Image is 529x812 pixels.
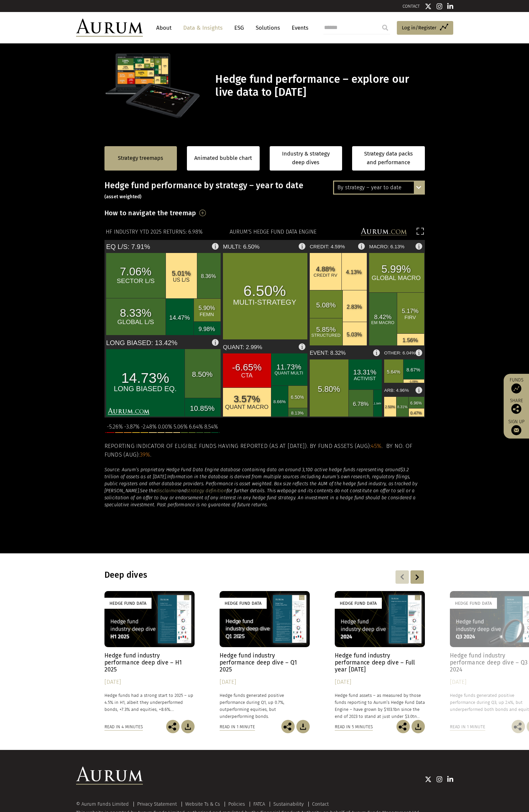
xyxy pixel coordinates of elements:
[437,3,443,10] img: Instagram icon
[231,22,247,34] a: ESG
[511,383,521,393] img: Access Funds
[137,801,177,807] a: Privacy Statement
[194,154,252,163] a: Animated bubble chart
[118,154,163,163] a: Strategy treemaps
[156,488,179,494] a: disclaimer
[507,398,526,414] div: Share
[335,692,425,720] p: Hedge fund assets – as measured by those funds reporting to Aurum’s Hedge Fund Data Engine – have...
[425,3,432,10] img: Twitter icon
[273,801,304,807] a: Sustainability
[140,488,156,494] em: See the
[334,182,424,194] div: By strategy – year to date
[104,652,195,673] h4: Hedge fund industry performance deep dive – H1 2025
[252,22,283,34] a: Solutions
[76,19,143,37] img: Aurum
[220,591,310,720] a: Hedge Fund Data Hedge fund industry performance deep dive – Q1 2025 [DATE] Hedge funds generated ...
[335,652,425,673] h4: Hedge fund industry performance deep dive – Full year [DATE]
[288,22,308,34] a: Events
[447,3,453,10] img: Linkedin icon
[181,720,195,733] img: Download Article
[220,723,255,731] div: Read in 1 minute
[185,801,220,807] a: Website Ts & Cs
[507,419,526,435] a: Sign up
[335,591,425,720] a: Hedge Fund Data Hedge fund industry performance deep dive – Full year [DATE] [DATE] Hedge fund as...
[228,801,245,807] a: Policies
[104,570,339,580] h3: Deep dives
[281,720,295,733] img: Share this post
[412,720,425,733] img: Download Article
[511,404,521,414] img: Share this post
[396,720,410,733] img: Share this post
[312,801,329,807] a: Contact
[104,181,425,201] h3: Hedge fund performance by strategy – year to date
[104,598,152,609] div: Hedge Fund Data
[450,598,497,609] div: Hedge Fund Data
[178,488,187,494] em: and
[378,21,392,34] input: Submit
[507,377,526,393] a: Funds
[104,467,401,473] em: Source: Aurum’s proprietary Hedge Fund Data Engine database containing data on around 3,100 activ...
[104,474,418,494] em: Information in the database is derived from multiple sources including Aurum’s own research, regu...
[104,207,196,219] h3: How to navigate the treemap
[104,442,425,460] h5: Reporting indicator of eligible funds having reported (as at [DATE]). By fund assets (Aug): . By ...
[180,22,226,34] a: Data & Insights
[166,474,167,480] em: .
[104,678,195,687] div: [DATE]
[104,194,142,200] small: (asset weighted)
[450,723,485,731] div: Read in 1 minute
[352,146,425,171] a: Strategy data packs and performance
[220,678,310,687] div: [DATE]
[104,591,195,720] a: Hedge Fund Data Hedge fund industry performance deep dive – H1 2025 [DATE] Hedge funds had a stro...
[166,720,180,733] img: Share this post
[371,443,381,450] span: 45%
[437,776,443,783] img: Instagram icon
[335,723,373,731] div: Read in 5 minutes
[220,598,267,609] div: Hedge Fund Data
[253,801,265,807] a: FATCA
[512,720,525,733] img: Share this post
[140,451,151,458] span: 39%
[447,776,453,783] img: Linkedin icon
[220,652,310,673] h4: Hedge fund industry performance deep dive – Q1 2025
[296,720,310,733] img: Download Article
[215,73,423,99] h1: Hedge fund performance – explore our live data to [DATE]
[335,678,425,687] div: [DATE]
[104,692,195,713] p: Hedge funds had a strong start to 2025 – up 4.5% in H1, albeit they underperformed bonds, +7.3% a...
[402,24,437,32] span: Log in/Register
[104,723,143,731] div: Read in 4 minutes
[220,692,310,720] p: Hedge funds generated positive performance during Q1, up 0.7%, outperforming equities, but underp...
[511,425,521,435] img: Sign up to our newsletter
[153,22,175,34] a: About
[335,598,382,609] div: Hedge Fund Data
[76,767,143,785] img: Aurum Logo
[270,146,342,171] a: Industry & strategy deep dives
[76,802,132,807] div: © Aurum Funds Limited
[425,776,432,783] img: Twitter icon
[403,4,420,9] a: CONTACT
[104,488,416,508] em: for further details. This webpage and its contents do not constitute an offer to sell or a solici...
[187,488,227,494] a: strategy definition
[397,21,453,35] a: Log in/Register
